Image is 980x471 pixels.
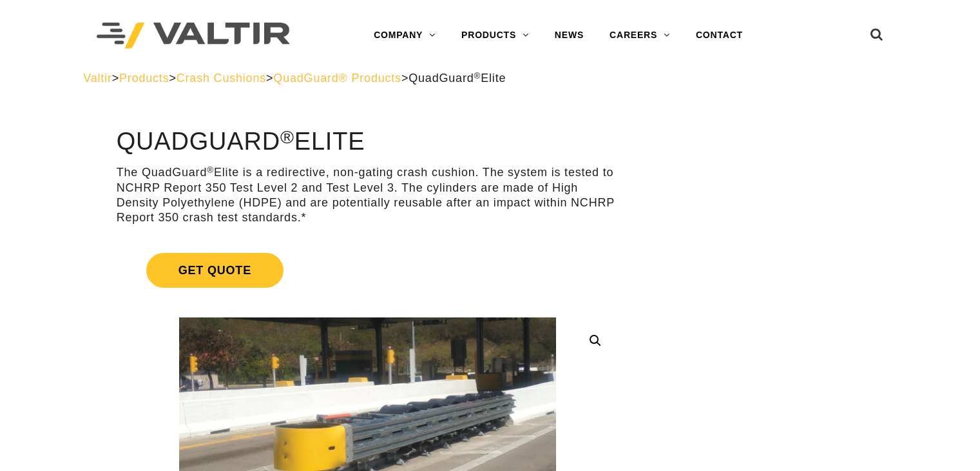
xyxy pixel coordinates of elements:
[683,23,756,48] a: CONTACT
[597,23,683,48] a: CAREERS
[408,72,506,85] span: QuadGuard Elite
[448,23,542,48] a: PRODUCTS
[280,126,294,147] sup: ®
[177,72,266,85] a: Crash Cushions
[146,253,283,288] span: Get Quote
[207,165,214,175] sup: ®
[117,165,619,226] p: The QuadGuard Elite is a redirective, non-gating crash cushion. The system is tested to NCHRP Rep...
[361,23,448,48] a: COMPANY
[474,71,481,81] sup: ®
[542,23,597,48] a: NEWS
[117,128,619,155] h1: QuadGuard Elite
[273,72,401,85] a: QuadGuard® Products
[117,237,619,303] a: Get Quote
[83,71,897,86] div: > > > >
[97,23,290,49] img: Valtir
[83,72,111,85] a: Valtir
[119,72,169,85] a: Products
